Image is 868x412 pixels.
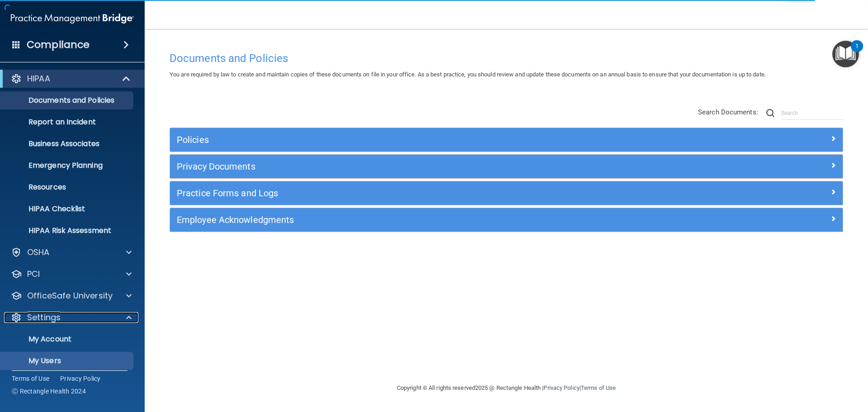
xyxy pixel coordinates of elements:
[6,356,129,365] p: My Users
[11,73,131,84] a: HIPAA
[6,118,129,127] p: Report an Incident
[832,41,859,67] button: Open Resource Center, 1 new notification
[781,106,843,120] input: Search
[60,374,101,383] a: Privacy Policy
[12,387,86,396] span: Ⓒ Rectangle Health 2024
[766,109,774,117] img: ic-search.3b580494.png
[11,290,132,301] a: OfficeSafe University
[170,71,766,78] span: You are required by law to create and maintain copies of these documents on file in your office. ...
[27,269,40,279] p: PCI
[11,312,132,323] a: Settings
[855,46,859,58] div: 1
[177,213,836,227] a: Employee Acknowledgments
[177,215,668,225] h5: Employee Acknowledgments
[27,38,90,51] h4: Compliance
[698,108,758,116] span: Search Documents:
[6,226,129,235] p: HIPAA Risk Assessment
[177,186,836,200] a: Practice Forms and Logs
[11,9,134,28] img: PMB logo
[6,161,129,170] p: Emergency Planning
[177,135,668,145] h5: Policies
[177,133,836,147] a: Policies
[27,73,50,84] p: HIPAA
[6,335,129,344] p: My Account
[12,374,49,383] a: Terms of Use
[27,290,113,301] p: OfficeSafe University
[712,348,857,384] iframe: Drift Widget Chat Controller
[170,52,843,64] h4: Documents and Policies
[6,96,129,105] p: Documents and Policies
[6,204,129,213] p: HIPAA Checklist
[581,384,616,391] a: Terms of Use
[177,161,668,171] h5: Privacy Documents
[6,139,129,148] p: Business Associates
[543,384,579,391] a: Privacy Policy
[11,269,132,279] a: PCI
[11,247,132,258] a: OSHA
[341,374,671,403] div: Copyright © All rights reserved 2025 @ Rectangle Health | |
[27,247,50,258] p: OSHA
[177,188,668,198] h5: Practice Forms and Logs
[27,312,61,323] p: Settings
[6,183,129,192] p: Resources
[177,159,836,174] a: Privacy Documents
